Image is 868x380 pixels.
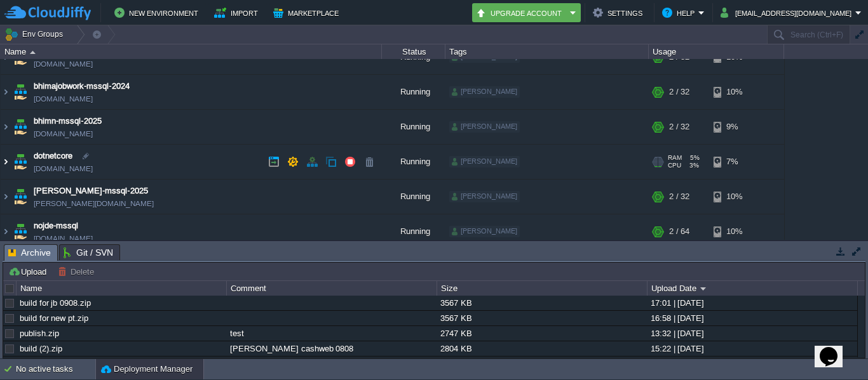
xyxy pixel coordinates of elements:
[648,357,857,371] div: 14:40 | [DATE]
[34,162,93,175] a: [DOMAIN_NAME]
[34,93,93,105] a: [DOMAIN_NAME]
[669,214,689,249] div: 2 / 64
[449,156,520,167] div: [PERSON_NAME]
[8,266,50,277] button: Upload
[669,180,689,214] div: 2 / 32
[476,5,566,20] button: Upgrade Account
[686,162,699,169] span: 3%
[383,44,445,59] div: Status
[668,162,681,169] span: CPU
[11,214,29,249] img: AMDAwAAAACH5BAEAAAAALAAAAAABAAEAAAICRAEAOw==
[4,5,91,21] img: CloudJiffy
[449,86,520,98] div: [PERSON_NAME]
[17,281,226,296] div: Name
[34,232,93,245] a: [DOMAIN_NAME]
[446,44,648,59] div: Tags
[648,326,857,341] div: 13:32 | [DATE]
[714,110,755,144] div: 9%
[438,281,647,296] div: Size
[114,5,202,20] button: New Environment
[20,313,88,323] a: build for new pt.zip
[714,145,755,179] div: 7%
[669,110,689,144] div: 2 / 32
[649,44,783,59] div: Usage
[214,5,262,20] button: Import
[101,363,193,376] button: Deployment Manager
[669,75,689,109] div: 2 / 32
[34,150,72,162] a: dotnetcore
[34,58,93,70] a: [DOMAIN_NAME]
[34,185,148,197] a: [PERSON_NAME]-mssql-2025
[1,44,381,59] div: Name
[382,75,445,109] div: Running
[1,75,11,109] img: AMDAwAAAACH5BAEAAAAALAAAAAABAAEAAAICRAEAOw==
[11,145,29,179] img: AMDAwAAAACH5BAEAAAAALAAAAAABAAEAAAICRAEAOw==
[20,344,62,353] a: build (2).zip
[1,214,11,249] img: AMDAwAAAACH5BAEAAAAALAAAAAABAAEAAAICRAEAOw==
[668,154,682,162] span: RAM
[437,326,646,341] div: 2747 KB
[11,110,29,144] img: AMDAwAAAACH5BAEAAAAALAAAAAABAAEAAAICRAEAOw==
[449,226,520,237] div: [PERSON_NAME]
[382,180,445,214] div: Running
[648,311,857,325] div: 16:58 | [DATE]
[227,357,436,371] div: cash web for [PERSON_NAME]
[662,5,698,20] button: Help
[11,180,29,214] img: AMDAwAAAACH5BAEAAAAALAAAAAABAAEAAAICRAEAOw==
[1,145,11,179] img: AMDAwAAAACH5BAEAAAAALAAAAAABAAEAAAICRAEAOw==
[273,5,342,20] button: Marketplace
[687,154,700,162] span: 5%
[449,191,520,202] div: [PERSON_NAME]
[1,180,11,214] img: AMDAwAAAACH5BAEAAAAALAAAAAABAAEAAAICRAEAOw==
[437,311,646,325] div: 3567 KB
[34,115,102,128] a: bhimn-mssql-2025
[648,281,857,296] div: Upload Date
[34,128,93,140] a: [DOMAIN_NAME]
[815,329,855,367] iframe: chat widget
[382,214,445,249] div: Running
[593,5,646,20] button: Settings
[227,341,436,356] div: [PERSON_NAME] cashweb 0808
[30,51,36,54] img: AMDAwAAAACH5BAEAAAAALAAAAAABAAEAAAICRAEAOw==
[8,245,51,261] span: Archive
[227,281,437,296] div: Comment
[20,298,91,308] a: build for jb 0908.zip
[382,145,445,179] div: Running
[20,329,59,338] a: publish.zip
[11,75,29,109] img: AMDAwAAAACH5BAEAAAAALAAAAAABAAEAAAICRAEAOw==
[227,326,436,341] div: test
[714,75,755,109] div: 10%
[34,80,130,93] a: bhimajobwork-mssql-2024
[449,121,520,133] div: [PERSON_NAME]
[437,296,646,310] div: 3567 KB
[648,296,857,310] div: 17:01 | [DATE]
[437,341,646,356] div: 2804 KB
[4,25,67,43] button: Env Groups
[34,197,154,210] a: [PERSON_NAME][DOMAIN_NAME]
[648,341,857,356] div: 15:22 | [DATE]
[16,359,95,379] div: No active tasks
[58,266,98,277] button: Delete
[714,180,755,214] div: 10%
[437,357,646,371] div: 16184 KB
[382,110,445,144] div: Running
[1,110,11,144] img: AMDAwAAAACH5BAEAAAAALAAAAAABAAEAAAICRAEAOw==
[34,219,78,232] a: nojde-mssql
[64,245,113,260] span: Git / SVN
[714,214,755,249] div: 10%
[721,5,855,20] button: [EMAIL_ADDRESS][DOMAIN_NAME]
